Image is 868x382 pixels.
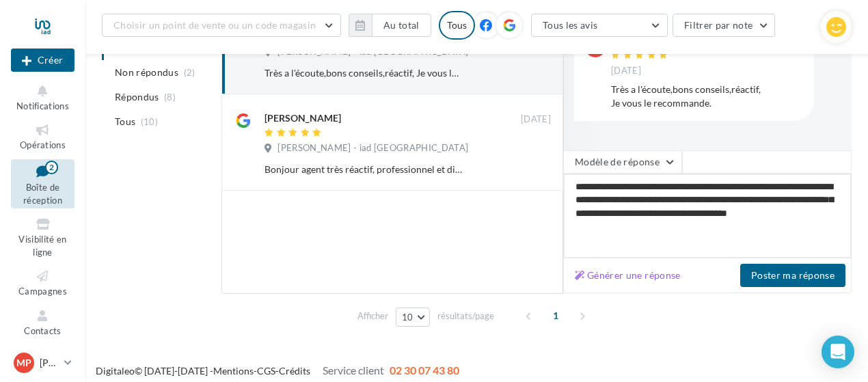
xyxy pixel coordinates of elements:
[521,113,551,126] span: [DATE]
[113,19,316,31] span: Choisir un point de vente ou un code magasin
[164,92,176,103] span: (8)
[349,14,431,37] button: Au total
[402,312,413,323] span: 10
[115,115,135,128] span: Tous
[279,365,310,377] a: Crédits
[265,111,341,125] div: [PERSON_NAME]
[11,305,74,339] a: Contacts
[545,305,567,327] span: 1
[265,66,462,80] div: Très a l'écoute,bons conseils,réactif, Je vous le recommande.
[96,365,459,377] span: © [DATE]-[DATE] - - -
[390,364,459,377] span: 02 30 07 43 80
[277,142,468,154] span: [PERSON_NAME] - iad [GEOGRAPHIC_DATA]
[437,310,494,323] span: résultats/page
[265,163,462,176] div: Bonjour agent très réactif, professionnel et disponible facilement, même le we. Nous a constitué ...
[543,19,598,31] span: Tous les avis
[11,49,74,72] button: Créer
[16,100,69,111] span: Notifications
[11,159,74,209] a: Boîte de réception2
[23,182,62,206] span: Boîte de réception
[16,356,31,370] span: MP
[18,234,66,258] span: Visibilité en ligne
[439,11,475,40] div: Tous
[611,65,641,77] span: [DATE]
[184,67,195,78] span: (2)
[531,14,668,37] button: Tous les avis
[11,120,74,153] a: Opérations
[569,267,686,284] button: Générer une réponse
[115,66,178,79] span: Non répondus
[257,365,275,377] a: CGS
[45,161,58,174] div: 2
[323,364,384,377] span: Service client
[11,266,74,299] a: Campagnes
[740,264,845,287] button: Poster ma réponse
[20,139,66,150] span: Opérations
[357,310,388,323] span: Afficher
[563,150,682,174] button: Modèle de réponse
[24,325,62,336] span: Contacts
[11,81,74,114] button: Notifications
[96,365,135,377] a: Digitaleo
[372,14,431,37] button: Au total
[115,90,159,104] span: Répondus
[40,356,59,370] p: [PERSON_NAME]
[673,14,776,37] button: Filtrer par note
[18,286,67,297] span: Campagnes
[11,214,74,260] a: Visibilité en ligne
[822,336,854,368] div: Open Intercom Messenger
[141,116,158,127] span: (10)
[11,49,74,72] div: Nouvelle campagne
[396,308,431,327] button: 10
[11,350,74,376] a: MP [PERSON_NAME]
[611,83,803,110] div: Très a l'écoute,bons conseils,réactif, Je vous le recommande.
[102,14,341,37] button: Choisir un point de vente ou un code magasin
[213,365,254,377] a: Mentions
